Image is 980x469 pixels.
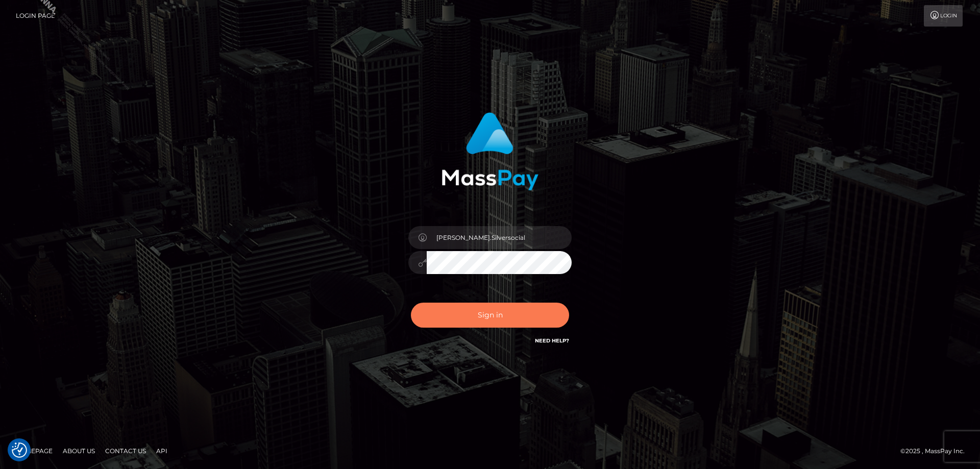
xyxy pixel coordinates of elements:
img: Revisit consent button [12,442,27,458]
a: Login Page [16,5,55,27]
a: Contact Us [101,443,150,459]
input: Username... [427,226,572,249]
a: Login [924,5,963,27]
a: Need Help? [535,337,569,344]
a: Homepage [11,443,57,459]
div: © 2025 , MassPay Inc. [900,446,972,457]
a: About Us [59,443,99,459]
button: Sign in [411,303,569,328]
button: Consent Preferences [12,442,27,458]
img: MassPay Login [442,112,538,190]
a: API [152,443,171,459]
